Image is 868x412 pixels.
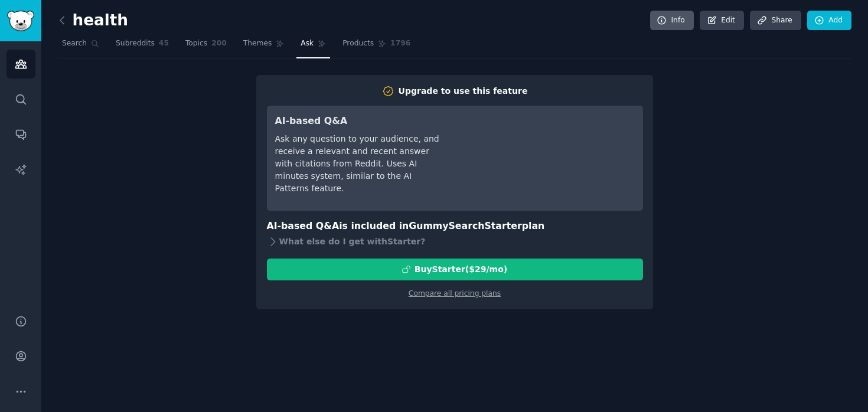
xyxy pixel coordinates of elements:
a: Edit [700,11,744,31]
div: What else do I get with Starter ? [267,234,643,250]
span: Ask [301,38,314,49]
a: Products1796 [338,34,415,58]
span: Search [62,38,87,49]
a: Add [807,11,851,31]
div: Ask any question to your audience, and receive a relevant and recent answer with citations from R... [275,133,441,195]
a: Info [650,11,694,31]
div: Upgrade to use this feature [399,85,528,97]
a: Share [750,11,801,31]
h3: AI-based Q&A [275,114,441,129]
a: Search [58,34,103,58]
a: Themes [239,34,289,58]
span: 1796 [390,38,410,49]
span: 45 [159,38,169,49]
span: Topics [185,38,207,49]
a: Ask [296,34,330,58]
img: GummySearch logo [7,11,34,31]
button: BuyStarter($29/mo) [267,259,643,280]
div: Buy Starter ($ 29 /mo ) [415,263,507,276]
a: Compare all pricing plans [409,289,501,297]
h3: AI-based Q&A is included in plan [267,219,643,234]
span: 200 [211,38,227,49]
h2: health [58,11,128,30]
span: Subreddits [116,38,155,49]
span: GummySearch Starter [409,220,521,231]
span: Products [342,38,374,49]
span: Themes [243,38,272,49]
a: Subreddits45 [112,34,173,58]
a: Topics200 [181,34,231,58]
